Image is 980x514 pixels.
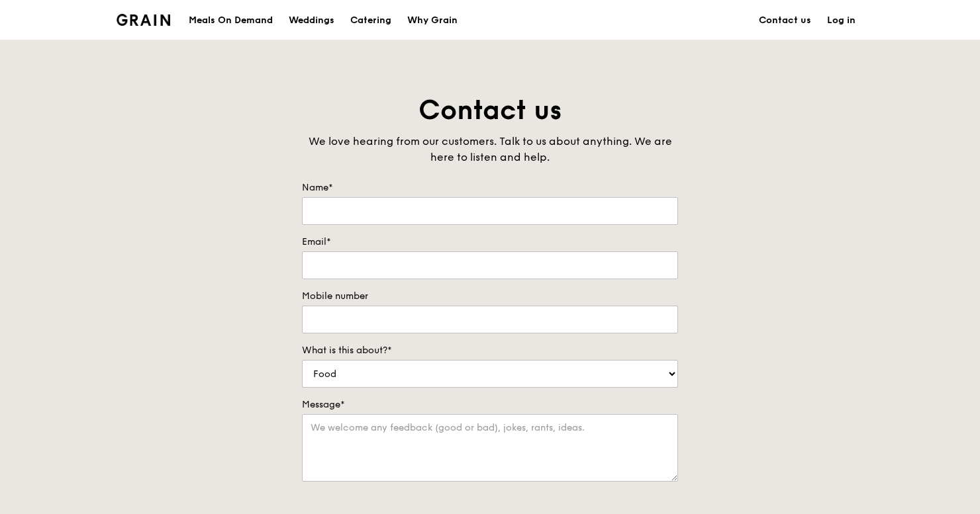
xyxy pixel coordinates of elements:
[751,1,819,40] a: Contact us
[302,181,678,194] label: Name*
[302,134,678,165] div: We love hearing from our customers. Talk to us about anything. We are here to listen and help.
[399,1,465,40] a: Why Grain
[302,344,678,357] label: What is this about?*
[189,1,273,40] div: Meals On Demand
[350,1,391,40] div: Catering
[407,1,458,40] div: Why Grain
[117,14,170,26] img: Grain
[302,236,678,249] label: Email*
[302,398,678,411] label: Message*
[302,93,678,128] h1: Contact us
[289,1,334,40] div: Weddings
[281,1,342,40] a: Weddings
[819,1,863,40] a: Log in
[302,290,678,303] label: Mobile number
[342,1,399,40] a: Catering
